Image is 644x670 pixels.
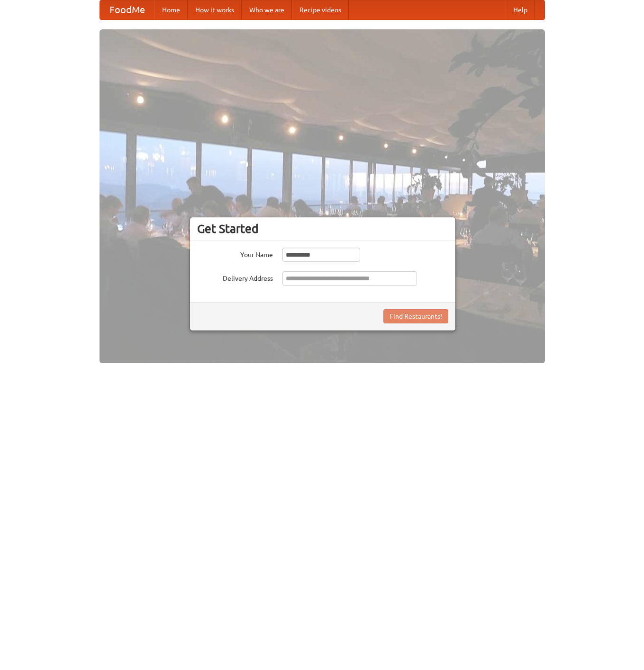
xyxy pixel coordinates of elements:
[197,222,448,236] h3: Get Started
[242,0,292,19] a: Who we are
[188,0,242,19] a: How it works
[197,271,273,283] label: Delivery Address
[506,0,535,19] a: Help
[100,0,154,19] a: FoodMe
[383,309,448,323] button: Find Restaurants!
[154,0,188,19] a: Home
[197,248,273,259] label: Your Name
[292,0,349,19] a: Recipe videos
